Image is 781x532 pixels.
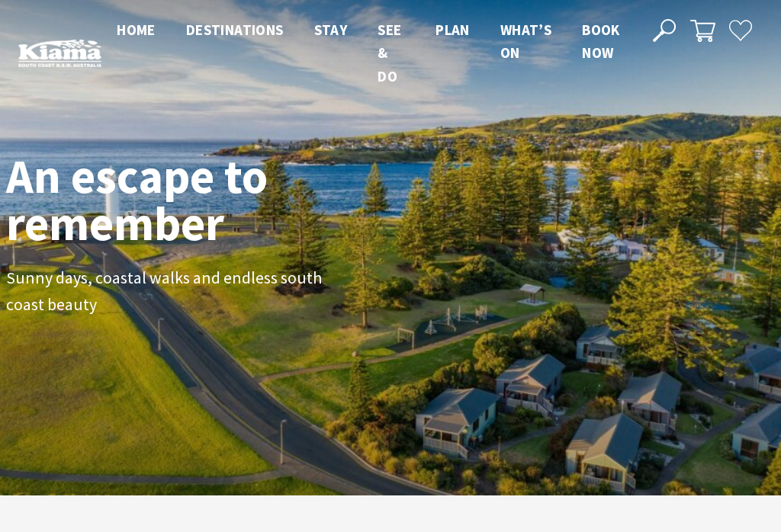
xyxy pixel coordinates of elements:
span: See & Do [378,21,401,85]
span: Destinations [186,21,284,39]
h1: An escape to remember [6,152,426,247]
img: Kiama Logo [18,39,101,68]
span: Plan [435,21,470,39]
p: Sunny days, coastal walks and endless south coast beauty [6,265,349,319]
span: What’s On [500,21,551,62]
nav: Main Menu [101,18,635,88]
span: Book now [582,21,620,62]
span: Stay [314,21,348,39]
span: Home [117,21,156,39]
